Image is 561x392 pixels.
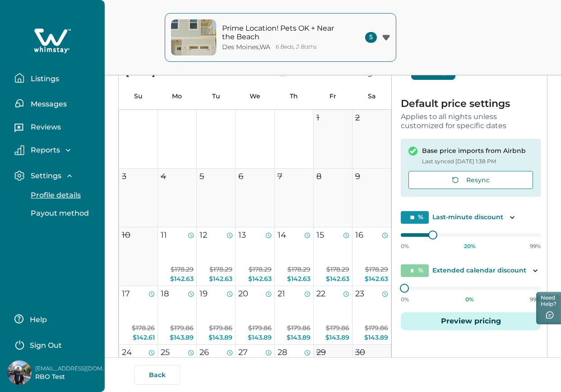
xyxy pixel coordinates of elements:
[197,286,236,345] button: 19$179.86$143.89
[355,288,364,300] p: 23
[122,288,130,300] p: 17
[158,92,196,100] p: Mo
[248,275,272,283] span: $142.63
[326,275,349,283] span: $142.63
[314,286,352,345] button: 22$179.86$143.89
[530,243,541,250] p: 99%
[316,288,325,300] p: 22
[161,346,170,359] p: 25
[432,266,526,275] p: Extended calendar discount
[278,346,287,359] p: 28
[401,243,409,250] p: 0%
[21,204,104,222] button: Payout method
[209,333,232,341] span: $143.89
[278,288,285,300] p: 21
[209,275,232,283] span: $142.63
[133,333,155,341] span: $142.61
[326,265,349,273] span: $178.29
[122,346,132,359] p: 24
[326,324,349,332] span: $179.86
[199,346,209,359] p: 26
[7,360,32,385] img: Whimstay Host
[132,324,155,332] span: $178.26
[165,13,396,62] button: property-coverPrime Location! Pets OK + Near the BeachDes Moines,WA6 Beds, 2 Baths5
[465,296,473,303] p: 0 %
[275,227,314,286] button: 14$178.29$142.63
[170,275,194,283] span: $142.63
[248,333,272,341] span: $143.89
[222,43,270,51] p: Des Moines , WA
[170,333,194,341] span: $143.89
[275,286,314,345] button: 21$179.86$143.89
[365,265,388,273] span: $178.29
[161,288,169,300] p: 18
[401,99,541,109] p: Default price settings
[287,324,311,332] span: $179.86
[530,265,541,276] button: Toggle description
[364,333,388,341] span: $143.89
[14,94,97,112] button: Messages
[278,229,286,241] p: 14
[401,112,541,130] p: Applies to all nights unless customized for specific dates
[276,44,317,51] p: 6 Beds, 2 Baths
[171,265,194,273] span: $178.29
[119,92,158,100] p: Su
[14,120,97,138] button: Reviews
[161,229,167,241] p: 11
[14,145,97,155] button: Reports
[14,335,94,353] button: Sign Out
[134,365,180,385] button: Back
[28,146,60,155] p: Reports
[352,92,391,100] p: Sa
[158,227,197,286] button: 11$178.29$142.63
[287,333,311,341] span: $143.89
[248,324,272,332] span: $179.86
[365,275,388,283] span: $142.63
[197,92,236,100] p: Tu
[422,147,526,156] p: Base price imports from Airbnb
[197,227,236,286] button: 12$178.29$142.63
[28,171,61,180] p: Settings
[119,286,158,345] button: 17$178.26$142.61
[507,212,518,223] button: Toggle description
[313,92,352,100] p: Fr
[287,275,311,283] span: $142.63
[316,229,324,241] p: 15
[401,296,409,303] p: 0%
[316,346,326,359] p: 29
[28,74,59,83] p: Listings
[325,333,349,341] span: $143.89
[14,171,97,181] button: Settings
[209,265,232,273] span: $178.29
[365,32,377,43] span: 5
[422,157,526,166] p: Last synced [DATE] 1:38 PM
[158,286,197,345] button: 18$179.86$143.89
[287,265,311,273] span: $178.29
[28,209,89,218] p: Payout method
[28,191,81,200] p: Profile details
[35,373,107,382] p: RBO Test
[199,288,208,300] p: 19
[35,364,107,373] p: [EMAIL_ADDRESS][DOMAIN_NAME]
[209,324,232,332] span: $179.86
[355,346,365,359] p: 30
[464,243,475,250] p: 20 %
[236,286,274,345] button: 20$179.86$143.89
[222,24,344,42] p: Prime Location! Pets OK + Near the Beach
[14,310,94,328] button: Help
[21,186,104,204] button: Profile details
[170,324,194,332] span: $179.86
[238,288,248,300] p: 20
[236,92,274,100] p: We
[27,315,47,324] p: Help
[236,227,274,286] button: 13$178.29$142.63
[238,229,246,241] p: 13
[355,229,363,241] p: 16
[171,19,216,55] img: property-cover
[401,312,541,330] button: Preview pricing
[249,265,272,273] span: $178.29
[14,69,97,87] button: Listings
[28,123,61,132] p: Reviews
[28,100,67,109] p: Messages
[352,227,391,286] button: 16$178.29$142.63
